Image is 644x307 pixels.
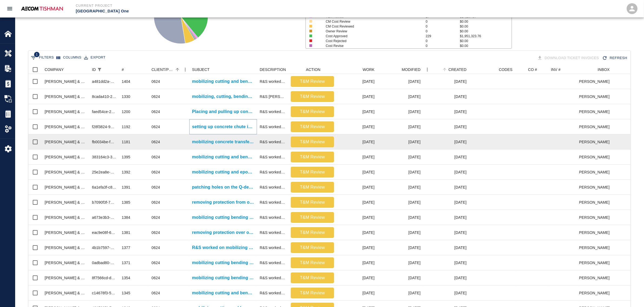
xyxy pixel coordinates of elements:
[151,185,160,190] div: 0624
[192,260,254,266] p: mobilizing cutting bending and bar locking for Gate #6 Level #2 stairs infill.
[45,290,87,296] div: Roger & Sons Concrete
[92,154,116,160] div: 383164c3-32c1-415e-814e-47ffa31708c4
[337,65,377,74] div: WORK
[151,139,160,145] div: 0624
[601,53,629,63] div: Refresh the list
[192,275,254,281] p: mobilizing cutting bending and bar locking for gate #12 west stairway level #1.5 and #2.0.
[326,43,415,48] p: Cost Revise
[192,229,254,236] p: removing protection over opening and drilling holes for rebar installation for EP Level #2 electr...
[426,24,460,29] p: 0
[76,8,351,14] p: [GEOGRAPHIC_DATA] One
[423,89,469,104] div: [DATE]
[192,139,254,145] a: mobilizing concrete transferring concrete from motorized buggies to wheel barrels and pales. Vibr...
[499,65,513,74] div: CODES
[337,285,377,301] div: [DATE]
[192,214,254,221] a: mobilizing cutting bending and bar locking for Gate #6.1 stairway leave out level #2.
[45,215,87,220] div: Roger & Sons Concrete
[76,3,351,8] p: Current Project
[579,119,612,134] div: [PERSON_NAME]
[92,109,116,114] div: faed54ce-24b8-4fef-9808-25991188b14f
[293,229,332,236] p: T&M Review
[377,255,423,270] div: [DATE]
[45,139,87,145] div: Roger & Sons Concrete
[122,124,130,129] div: 1192
[426,34,460,39] p: 229
[337,89,377,104] div: [DATE]
[92,200,116,205] div: b7090f3f-74c6-4ab5-95d6-e5edfe35f77b
[151,124,160,129] div: 0624
[192,169,254,175] a: mobilizing cutting and epoxying and installing rebar for Level #2 [GEOGRAPHIC_DATA],9,10.
[192,154,254,160] p: mobilizing cutting and bending rebar for installation on Level #2 [GEOGRAPHIC_DATA] #8, #9 and #1...
[260,200,285,205] div: R&S worked on removing protection from opening as well as drilling holes for rebar at EP Level #2...
[192,108,254,115] a: Placing and pulling up concrete for masons, transporting motor buggies to place concrete on L3 le...
[29,53,55,62] button: Show filters
[42,65,89,74] div: COMPANY
[377,180,423,195] div: [DATE]
[423,134,469,149] div: [DATE]
[45,79,87,84] div: Roger & Sons Concrete
[96,66,103,73] button: Show filters
[260,109,285,114] div: R&S worked on reconnecting hoses for leave outs and concrete pump, placing and pulling up concret...
[601,53,629,63] button: Refresh
[192,199,254,206] a: removing protection from opening as well as drilling holes for rebar at EP Level #2 Gate #9 and G...
[337,134,377,149] div: [DATE]
[92,185,116,190] div: 6a1efa3f-c880-403d-8dac-c29ee2551b1e
[460,29,511,34] p: $0.00
[260,275,285,281] div: R&S worked on mobilizing cutting bending and bar locking for gate #12 west stairway level #1.5 an...
[192,184,254,190] a: patching holes on the Q-deck Level #2 [GEOGRAPHIC_DATA] #8, #9, #10 Electric closets.
[260,139,285,145] div: R&S worked on mobilizing concrete transferring concrete from motorized buggies to wheel barrels a...
[448,65,467,74] div: CREATED
[103,66,111,73] button: Sort
[260,290,285,296] div: R&S worked on mobilizing cutting and bending rebar for gate #12 stairway leave out infill level #...
[122,245,130,250] div: 1377
[337,165,377,180] div: [DATE]
[293,214,332,221] p: T&M Review
[337,119,377,134] div: [DATE]
[423,255,469,270] div: [DATE]
[423,225,469,240] div: [DATE]
[293,108,332,115] p: T&M Review
[122,200,130,205] div: 1385
[423,195,469,210] div: [DATE]
[337,240,377,255] div: [DATE]
[460,39,511,43] p: $0.00
[536,53,601,63] div: Tickets download in groups of 15
[617,281,644,307] iframe: Chat Widget
[293,275,332,281] p: T&M Review
[460,34,511,39] p: $1,951,323.76
[192,65,210,74] div: SUBJECT
[402,65,421,74] div: MODIFIED
[92,290,116,296] div: c14678f3-595c-487b-b583-5d5aa99a81cd
[92,65,96,74] div: ID
[260,154,285,160] div: R&S worked on mobilizing cutting and bending rebar for installation on Level #2 east pier gate #8...
[326,29,415,34] p: Owner Review
[423,149,469,165] div: [DATE]
[377,225,423,240] div: [DATE]
[260,65,286,74] div: DESCRIPTION
[92,139,116,145] div: fb0034be-f100-41b8-8c2a-284694d7b099
[293,154,332,160] p: T&M Review
[426,39,460,43] p: 0
[122,94,130,99] div: 1330
[34,52,39,57] span: 1
[423,119,469,134] div: [DATE]
[337,180,377,195] div: [DATE]
[293,93,332,100] p: T&M Review
[119,65,149,74] div: #
[151,215,160,220] div: 0624
[293,290,332,296] p: T&M Review
[151,109,160,114] div: 0624
[377,285,423,301] div: [DATE]
[377,65,423,74] div: MODIFIED
[579,285,612,301] div: [PERSON_NAME]
[151,94,160,99] div: 0624
[579,180,612,195] div: [PERSON_NAME]
[260,260,285,265] div: R&S worked on mobilizing cutting bending and bar locking for Gate #6 Level #2 stairs infill. Brea...
[423,66,431,74] button: Menu
[377,104,423,119] div: [DATE]
[192,78,254,85] a: mobilizing cutting and bending and chipping ( exposing rebar) and barlocking for stair infill on ...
